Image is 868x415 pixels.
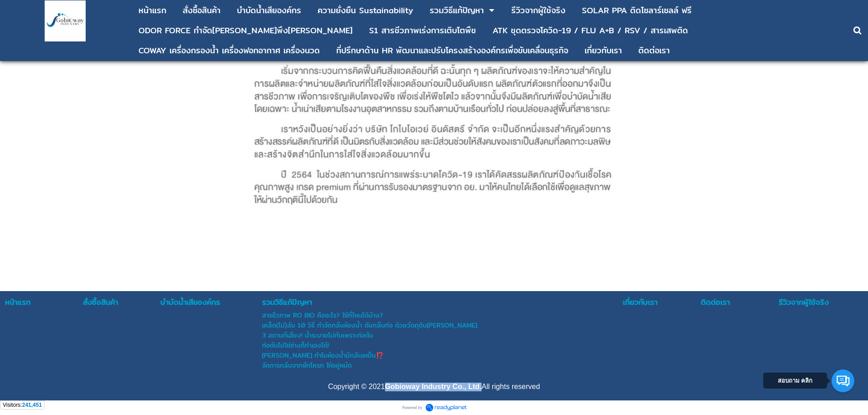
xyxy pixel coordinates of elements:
a: SOLAR PPA ติดโซลาร์เซลล์ ฟรี [582,2,692,19]
a: บําบัดน้ำเสียองค์กร [160,296,261,308]
div: ODOR FORCE กำจัด[PERSON_NAME]พึง[PERSON_NAME] [139,26,353,35]
a: ATK ชุดตรวจโควิด-19 / FLU A+B / RSV / สารเสพติด [493,22,688,39]
div: สั่งซื้อสินค้า [183,6,221,15]
a: จัดการกลิ่นจากชักโครก ให้อยู่หมัด [262,360,622,370]
a: ที่ปรึกษาด้าน HR พัฒนาและปรับโครงสร้างองค์กรเพื่อขับเคลื่อนธุรกิจ [336,42,568,59]
a: หน้าแรก [5,296,82,308]
a: ติดต่อเรา [701,296,778,308]
a: เกี่ยวกับเรา [585,42,622,59]
a: สั่งซื้อสินค้า [183,2,221,19]
div: ติดต่อเรา [638,46,670,55]
a: ODOR FORCE กำจัด[PERSON_NAME]พึง[PERSON_NAME] [139,22,353,39]
img: large-1644130236041.jpg [45,0,86,41]
div: SOLAR PPA ติดโซลาร์เซลล์ ฟรี [582,6,692,15]
a: รวมวิธีแก้ปัญหา [262,296,622,308]
a: เกี่ยวกับเรา [623,296,700,308]
a: รีวิวจากผู้ใช้จริง [779,296,863,308]
a: รวมวิธีแก้ปัญหา [430,2,484,19]
strong: Gobioway Industry Co., Ltd. [385,383,482,390]
img: Powered by ReadyPlanet [398,400,470,415]
div: ATK ชุดตรวจโควิด-19 / FLU A+B / RSV / สารเสพติด [493,26,688,35]
div: COWAY เครื่องกรองน้ำ เครื่องฟอกอากาศ เครื่องนวด [139,46,320,55]
a: S1 สารชีวภาพเร่งการเติบโตพืช [369,22,476,39]
div: เกี่ยวกับเรา [585,46,622,55]
div: รีวิวจากผู้ใช้จริง [511,6,565,15]
a: บําบัดน้ำเสียองค์กร [237,2,301,19]
a: สั่งซื้อสินค้า [83,296,160,308]
a: สารชีวภาพ RO BIO คืออะไร? ใช้ที่ไหนได้บ้าง? [262,310,622,320]
div: รวมวิธีแก้ปัญหา [430,6,484,15]
a: รีวิวจากผู้ใช้จริง [511,2,565,19]
a: ติดต่อเรา [638,42,670,59]
a: ความยั่งยืน Sustainability [318,2,413,19]
a: เคล็ด(ไม่)ลับ 10 วิธี กำจัดกลิ่นห้องน้ำ ดับกลิ่นท่อ ด้วยวัตถุดิบ[PERSON_NAME] [262,320,622,330]
a: ท่อตันไม่ใช่ช่างก็ทำเองได้! [262,340,622,350]
a: หน้าแรก [139,2,166,19]
a: [PERSON_NAME] ทำไมห้องน้ำมีกลิ่นเหม็น⁉️ [262,350,622,360]
div: บําบัดน้ำเสียองค์กร [237,6,301,15]
div: S1 สารชีวภาพเร่งการเติบโตพืช [369,26,476,35]
span: 241,451 [22,402,41,408]
span: สอบถาม คลิก [778,377,813,384]
span: Copyright © 2021 All rights reserved [328,383,540,390]
a: 3 สถานที่เสี่ยง! น้ำระบายไม่ทันเพราะท่อตัน [262,330,622,340]
div: ที่ปรึกษาด้าน HR พัฒนาและปรับโครงสร้างองค์กรเพื่อขับเคลื่อนธุรกิจ [336,46,568,55]
a: COWAY เครื่องกรองน้ำ เครื่องฟอกอากาศ เครื่องนวด [139,42,320,59]
div: ความยั่งยืน Sustainability [318,6,413,15]
div: หน้าแรก [139,6,166,15]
